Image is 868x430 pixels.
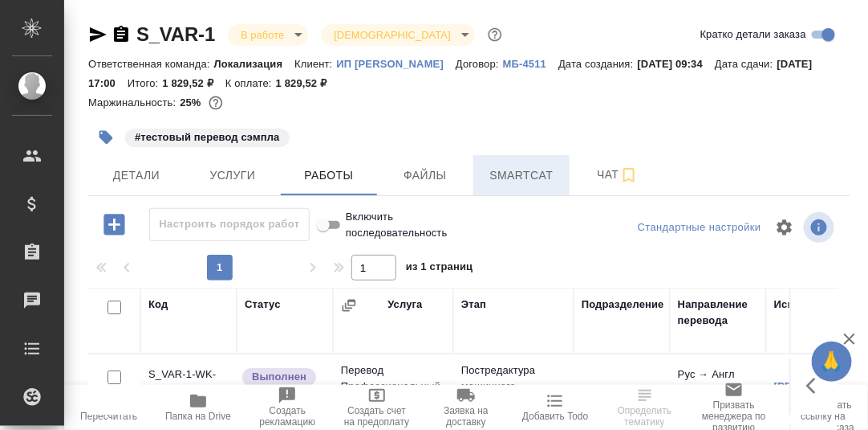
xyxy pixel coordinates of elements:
span: Определить тематику [610,405,679,428]
p: К оплате: [225,77,276,89]
button: Здесь прячутся важные кнопки [797,367,835,405]
span: Работы [290,166,367,186]
span: Кратко детали заказа [700,27,806,43]
div: В работе [321,24,474,46]
div: В работе [228,24,308,46]
p: Маржинальность: [88,96,180,109]
button: Добавить тэг [88,120,124,155]
p: Ответственная команда: [88,58,214,70]
button: Призвать менеджера по развитию [689,385,778,430]
div: Код [148,297,168,313]
span: из 1 страниц [406,257,473,281]
a: [PERSON_NAME] [774,380,863,392]
td: Рус → Англ [670,358,766,415]
td: S_VAR-1-WK-009 [140,358,237,415]
span: Пересчитать [80,411,137,422]
p: МБ-4511 [503,58,558,70]
span: Заявка на доставку [431,405,501,428]
span: Чат [579,165,656,185]
p: Выполнен [252,369,306,385]
span: Smartcat [483,166,560,186]
td: Перевод Профессиональный Рус →... [333,354,453,419]
button: Создать рекламацию [243,385,332,430]
span: Настроить таблицу [765,208,804,247]
p: Клиент: [294,58,336,70]
p: Дата создания: [558,58,637,70]
div: Статус [245,297,281,313]
p: ИП [PERSON_NAME] [337,58,456,70]
button: Скопировать ссылку для ЯМессенджера [88,25,107,44]
button: Сгруппировать [341,297,357,313]
button: 1140.00 RUB; [205,92,226,113]
svg: Подписаться [619,166,639,185]
p: 25% [180,96,205,109]
button: [DEMOGRAPHIC_DATA] [329,28,455,42]
button: Скопировать ссылку [112,25,131,44]
div: Этап [461,297,486,313]
div: Исполнитель [774,297,845,313]
p: Дата сдачи: [715,58,777,70]
button: Папка на Drive [153,385,242,430]
p: [DATE] 09:34 [638,58,716,70]
a: ИП [PERSON_NAME] [337,56,456,70]
span: Папка на Drive [165,411,231,422]
button: 🙏 [812,342,852,382]
button: Определить тематику [600,385,689,430]
p: 1 829,52 ₽ [162,77,225,89]
a: МБ-4511 [503,56,558,70]
div: split button [634,215,765,240]
span: Детали [98,166,175,186]
span: Создать рекламацию [253,405,322,428]
p: #тестовый перевод сэмпла [135,129,280,145]
button: Добавить работу [92,208,136,241]
p: Постредактура машинного перевода [461,362,566,411]
span: тестовый перевод сэмпла [124,129,291,143]
span: 🙏 [818,345,846,379]
span: Создать счет на предоплату [342,405,412,428]
p: Договор: [456,58,503,70]
div: Направление перевода [678,297,758,329]
p: 1 829,52 ₽ [276,77,339,89]
div: Услуга [387,297,422,313]
button: Заявка на доставку [421,385,510,430]
button: Доп статусы указывают на важность/срочность заказа [485,24,505,45]
p: Локализация [214,58,295,70]
a: S_VAR-1 [136,23,215,45]
button: Пересчитать [64,385,153,430]
span: Файлы [387,166,464,186]
p: Итого: [128,77,162,89]
button: Добавить Todo [511,385,600,430]
span: Посмотреть информацию [804,212,838,243]
button: Создать счет на предоплату [332,385,421,430]
button: Скопировать ссылку на оценку заказа [779,385,868,430]
span: Услуги [194,166,271,186]
div: Исполнитель завершил работу [241,367,325,388]
span: Добавить Todo [522,411,588,422]
div: Подразделение [582,297,664,313]
button: В работе [236,28,289,42]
